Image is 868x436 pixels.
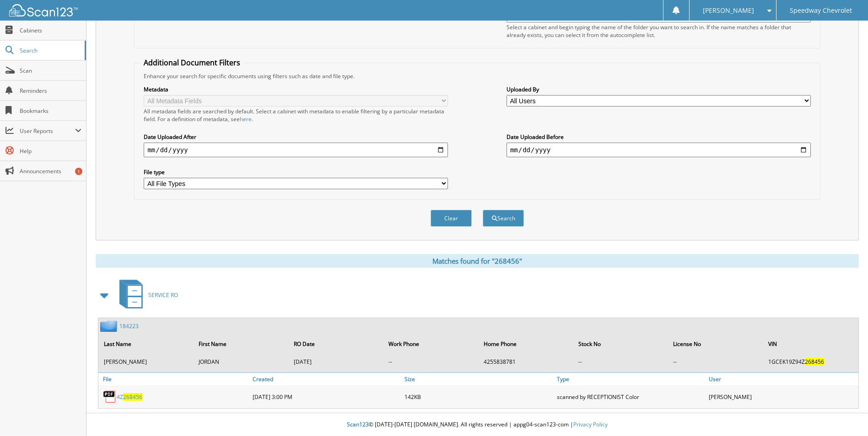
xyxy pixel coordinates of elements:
th: License No [669,335,762,353]
th: VIN [764,335,857,353]
input: end [507,143,811,157]
a: here [240,115,252,123]
label: Metadata [144,85,448,93]
span: Cabinets [20,27,81,34]
span: Help [20,147,81,155]
div: Select a cabinet and begin typing the name of the folder you want to search in. If the name match... [507,23,811,39]
div: © [DATE]-[DATE] [DOMAIN_NAME]. All rights reserved | appg04-scan123-com | [86,414,868,436]
input: start [144,143,448,157]
button: Search [483,210,524,227]
div: [PERSON_NAME] [706,388,858,406]
div: 142KB [402,388,554,406]
span: SERVICE RO [148,291,178,299]
a: File [98,373,250,385]
div: Enhance your search for specific documents using filters such as date and file type. [139,72,815,80]
label: Date Uploaded Before [507,133,811,141]
a: SERVICE RO [114,277,178,313]
th: Work Phone [384,335,478,353]
span: Bookmarks [20,107,81,115]
button: Clear [431,210,472,227]
span: Speedway Chevrolet [790,8,852,13]
td: JORDAN [194,354,288,369]
th: Home Phone [479,335,573,353]
span: Reminders [20,87,81,95]
span: User Reports [20,127,75,135]
div: All metadata fields are searched by default. Select a cabinet with metadata to enable filtering b... [144,107,448,123]
th: RO Date [289,335,383,353]
td: [PERSON_NAME] [99,354,193,369]
span: 268456 [805,358,824,366]
td: 4255838781 [479,354,573,369]
a: Created [250,373,402,385]
div: 1 [75,168,82,175]
span: Announcements [20,167,81,175]
th: Stock No [574,335,668,353]
span: [PERSON_NAME] [703,8,754,13]
img: folder2.png [100,320,119,332]
img: PDF.png [103,390,117,404]
div: scanned by RECEPTIONIST Color [555,388,706,406]
legend: Additional Document Filters [139,58,245,68]
span: Scan [20,67,81,74]
a: 184223 [119,322,139,330]
td: [DATE] [289,354,383,369]
iframe: Chat Widget [822,392,868,436]
img: scan123-logo-white.svg [9,4,78,16]
td: -- [384,354,478,369]
a: Privacy Policy [573,420,608,428]
td: 1GCEK19Z94Z [764,354,857,369]
td: -- [574,354,668,369]
a: Size [402,373,554,385]
th: Last Name [99,335,193,353]
label: Date Uploaded After [144,133,448,141]
label: Uploaded By [507,85,811,93]
td: -- [669,354,762,369]
label: File type [144,168,448,176]
div: [DATE] 3:00 PM [250,388,402,406]
span: Search [20,47,80,54]
a: Type [555,373,706,385]
span: 268456 [123,393,142,401]
div: Matches found for "268456" [96,254,859,268]
a: User [706,373,858,385]
a: 4Z268456 [117,393,142,401]
th: First Name [194,335,288,353]
span: Scan123 [347,420,369,428]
